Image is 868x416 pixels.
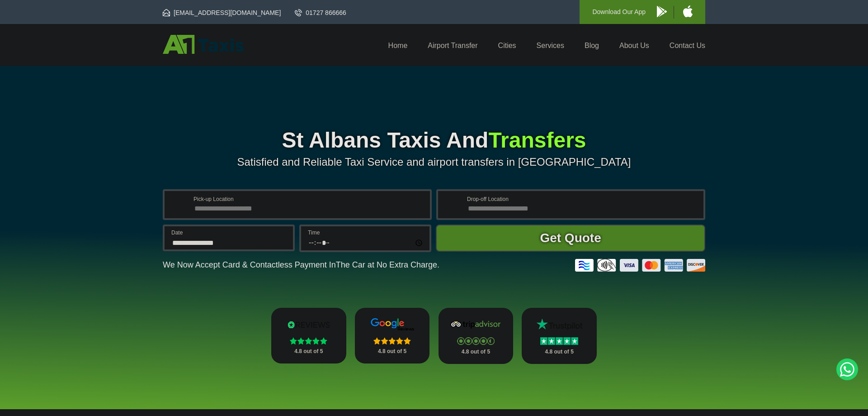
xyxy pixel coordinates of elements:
a: [EMAIL_ADDRESS][DOMAIN_NAME] [163,8,281,17]
img: Tripadvisor [448,318,503,331]
p: 4.8 out of 5 [281,346,336,357]
p: Download Our App [592,6,646,18]
a: Tripadvisor Stars 4.8 out of 5 [439,308,514,364]
a: Airport Transfer [428,42,477,49]
img: Stars [457,337,495,345]
a: Cities [498,42,516,49]
a: Home [388,42,408,49]
a: Contact Us [670,42,705,49]
img: Stars [290,337,327,344]
img: Stars [373,337,411,344]
img: A1 Taxis St Albans LTD [163,35,244,54]
label: Time [308,230,424,235]
label: Pick-up Location [193,196,425,202]
a: Trustpilot Stars 4.8 out of 5 [522,308,597,364]
img: A1 Taxis iPhone App [683,5,693,17]
img: Stars [540,337,578,345]
img: A1 Taxis Android App [657,6,667,17]
p: 4.8 out of 5 [365,346,420,357]
img: Reviews.io [282,318,336,331]
a: Reviews.io Stars 4.8 out of 5 [271,308,346,363]
img: Credit And Debit Cards [575,259,705,272]
a: Google Stars 4.8 out of 5 [355,308,430,363]
p: 4.8 out of 5 [532,346,587,358]
a: Services [537,42,564,49]
span: Transfers [488,128,586,152]
p: 4.8 out of 5 [448,346,504,358]
a: About Us [619,42,649,49]
p: We Now Accept Card & Contactless Payment In [163,260,439,270]
label: Date [171,230,288,235]
a: 01727 866666 [295,8,346,17]
img: Trustpilot [532,318,586,331]
a: Blog [585,42,599,49]
label: Drop-off Location [467,196,698,202]
img: Google [365,318,420,331]
button: Get Quote [436,225,705,252]
p: Satisfied and Reliable Taxi Service and airport transfers in [GEOGRAPHIC_DATA] [163,156,705,168]
span: The Car at No Extra Charge. [336,260,439,269]
h1: St Albans Taxis And [163,129,705,151]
